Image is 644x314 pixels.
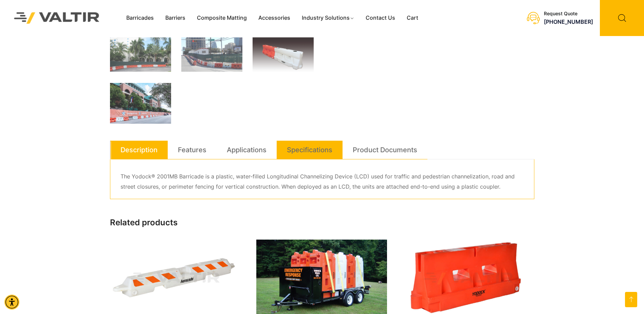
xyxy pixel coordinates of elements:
img: A segmented traffic barrier in orange and white, designed for road safety and construction zones. [253,37,314,73]
a: Composite Matting [191,13,253,23]
a: Open this option [625,292,637,307]
a: Applications [227,141,266,159]
a: Accessories [253,13,296,23]
a: Industry Solutions [296,13,360,23]
img: Construction site with traffic barriers, green fencing, and a street sign for Nueces St. in an ur... [181,37,242,72]
h2: Related products [110,218,534,228]
div: Accessibility Menu [4,295,19,310]
a: Description [121,141,158,159]
div: Request Quote [544,11,593,17]
a: Contact Us [360,13,401,23]
a: Barriers [160,13,191,23]
a: Product Documents [353,141,417,159]
img: A construction area with orange and white barriers, surrounded by palm trees and a building in th... [110,37,171,72]
a: Features [178,141,206,159]
a: Cart [401,13,424,23]
a: call (888) 496-3625 [544,18,593,25]
img: A view of Minute Maid Park with a barrier displaying "Houston Astros" and a Texas flag, surrounde... [110,83,171,124]
a: Barricades [121,13,160,23]
img: Valtir Rentals [5,3,109,33]
a: Specifications [287,141,332,159]
p: The Yodock® 2001MB Barricade is a plastic, water-filled Longitudinal Channelizing Device (LCD) us... [121,172,524,192]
